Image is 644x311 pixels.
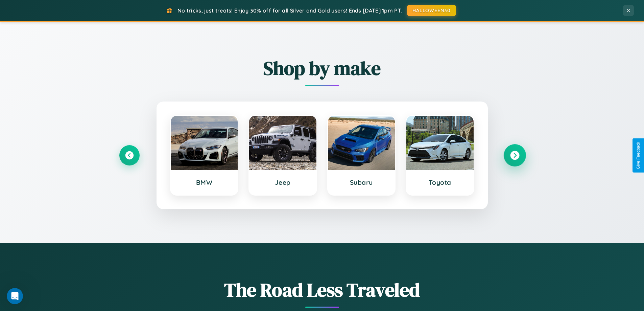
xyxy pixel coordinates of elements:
h3: Subaru [335,178,388,186]
h3: BMW [177,178,231,186]
h3: Toyota [413,178,467,186]
h3: Jeep [256,178,310,186]
button: HALLOWEEN30 [407,5,456,16]
iframe: Intercom live chat [7,288,23,304]
div: Give Feedback [636,142,641,169]
h2: Shop by make [119,55,525,81]
h1: The Road Less Traveled [119,277,525,303]
span: No tricks, just treats! Enjoy 30% off for all Silver and Gold users! Ends [DATE] 1pm PT. [177,7,402,14]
